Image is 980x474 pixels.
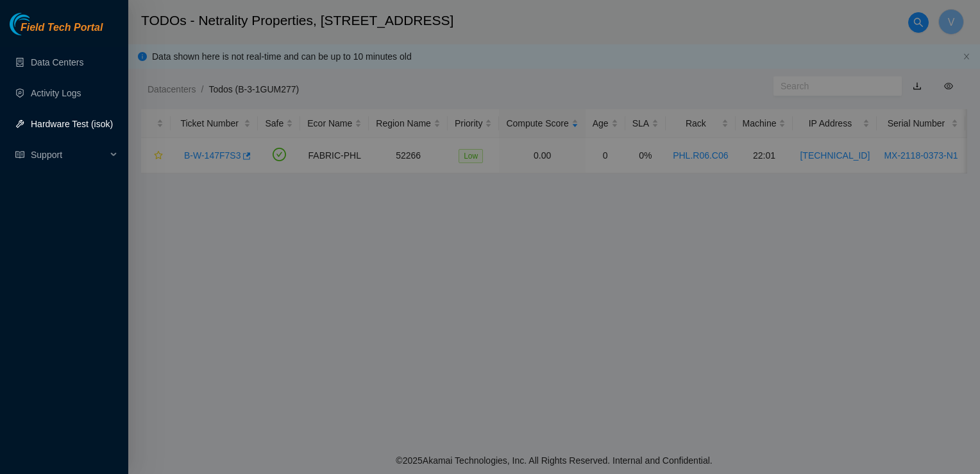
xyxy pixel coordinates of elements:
[31,119,113,129] a: Hardware Test (isok)
[10,23,103,40] a: Akamai TechnologiesField Tech Portal
[31,142,106,168] span: Support
[15,150,24,159] span: read
[31,88,81,98] a: Activity Logs
[10,13,65,35] img: Akamai Technologies
[21,22,103,34] span: Field Tech Portal
[31,57,83,67] a: Data Centers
